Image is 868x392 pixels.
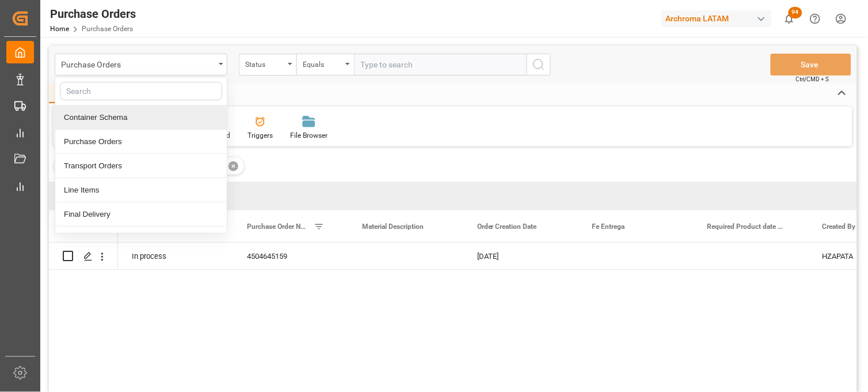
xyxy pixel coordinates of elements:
[771,54,851,76] button: Save
[354,54,527,76] input: Type to search
[247,223,309,231] span: Purchase Order Number
[248,130,273,141] div: Triggers
[661,10,772,27] div: Archroma LATAM
[55,105,227,130] div: Container Schema
[118,243,233,269] div: In process
[296,54,354,76] button: open menu
[55,178,227,202] div: Line Items
[463,243,578,269] div: [DATE]
[55,130,227,154] div: Purchase Orders
[233,243,348,269] div: 4504645159
[229,161,238,171] div: ✕
[245,56,284,70] div: Status
[527,54,551,76] button: search button
[802,6,828,32] button: Help Center
[50,5,136,22] div: Purchase Orders
[789,7,802,18] span: 94
[477,223,537,231] span: Order Creation Date
[707,223,785,231] span: Required Product date (AB)
[55,227,227,251] div: Additionals
[60,82,222,100] input: Search
[61,56,215,71] div: Purchase Orders
[49,243,118,270] div: Press SPACE to select this row.
[239,54,296,76] button: open menu
[50,25,69,33] a: Home
[661,7,776,29] button: Archroma LATAM
[362,223,424,231] span: Material Description
[290,130,328,141] div: File Browser
[49,84,88,103] div: Home
[55,54,227,76] button: close menu
[776,6,802,32] button: show 94 new notifications
[303,56,342,70] div: Equals
[592,223,625,231] span: Fe Entrega
[823,223,856,231] span: Created By
[55,202,227,227] div: Final Delivery
[55,154,227,178] div: Transport Orders
[796,75,829,84] span: Ctrl/CMD + S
